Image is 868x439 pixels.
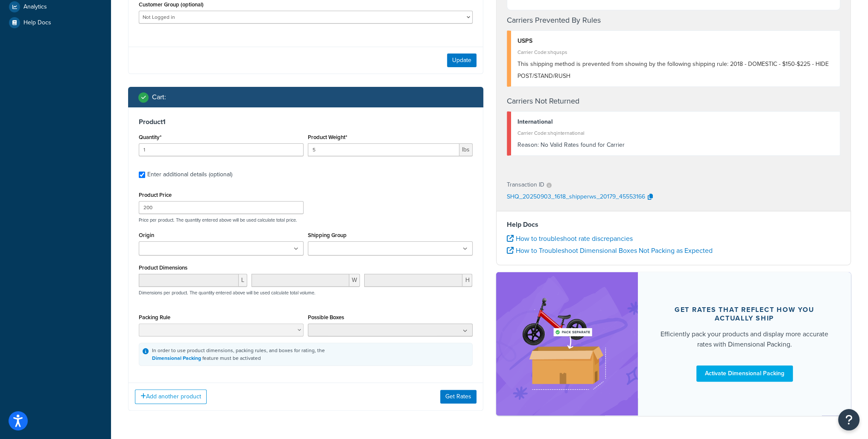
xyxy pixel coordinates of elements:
[517,116,834,128] div: International
[139,143,304,156] input: 0.0
[440,390,476,403] button: Get Rates
[139,232,154,238] label: Origin
[135,389,207,404] button: Add another product
[308,143,459,156] input: 0.00
[139,314,170,320] label: Packing Rule
[137,217,475,223] p: Price per product. The quantity entered above will be used calculate total price.
[152,354,201,362] a: Dimensional Packing
[517,127,834,139] div: Carrier Code: shqinternational
[23,19,51,27] span: Help Docs
[658,329,830,350] div: Efficiently pack your products and display more accurate rates with Dimensional Packing.
[462,274,472,287] span: H
[239,274,247,287] span: L
[6,15,105,30] a: Help Docs
[507,246,713,255] a: How to Troubleshoot Dimensional Boxes Not Packing as Expected
[658,306,830,323] div: Get rates that reflect how you actually ship
[517,35,834,47] div: USPS
[308,232,347,238] label: Shipping Group
[696,365,793,382] a: Activate Dimensional Packing
[507,15,841,26] h4: Carriers Prevented By Rules
[507,95,841,107] h4: Carriers Not Returned
[139,1,204,8] label: Customer Group (optional)
[507,179,544,191] p: Transaction ID
[517,140,539,149] span: Reason:
[838,409,859,430] button: Open Resource Center
[517,59,829,80] span: This shipping method is prevented from showing by the following shipping rule: 2018 - DOMESTIC - ...
[308,314,344,320] label: Possible Boxes
[459,143,473,156] span: lbs
[139,172,145,178] input: Enter additional details (optional)
[152,93,166,101] h2: Cart :
[514,285,620,402] img: feature-image-dim-d40ad3071a2b3c8e08177464837368e35600d3c5e73b18a22c1e4bb210dc32ac.png
[517,46,834,58] div: Carrier Code: shqusps
[507,234,633,243] a: How to troubleshoot rate discrepancies
[507,219,841,230] h4: Help Docs
[139,134,161,140] label: Quantity*
[308,134,347,140] label: Product Weight*
[517,139,834,151] div: No Valid Rates found for Carrier
[23,3,47,11] span: Analytics
[349,274,360,287] span: W
[447,53,476,67] button: Update
[139,118,473,126] h3: Product 1
[147,169,232,181] div: Enter additional details (optional)
[139,192,172,198] label: Product Price
[152,347,325,362] div: In order to use product dimensions, packing rules, and boxes for rating, the feature must be acti...
[139,264,187,271] label: Product Dimensions
[507,191,645,204] p: SHQ_20250903_1618_shipperws_20179_45553166
[137,290,316,296] p: Dimensions per product. The quantity entered above will be used calculate total volume.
